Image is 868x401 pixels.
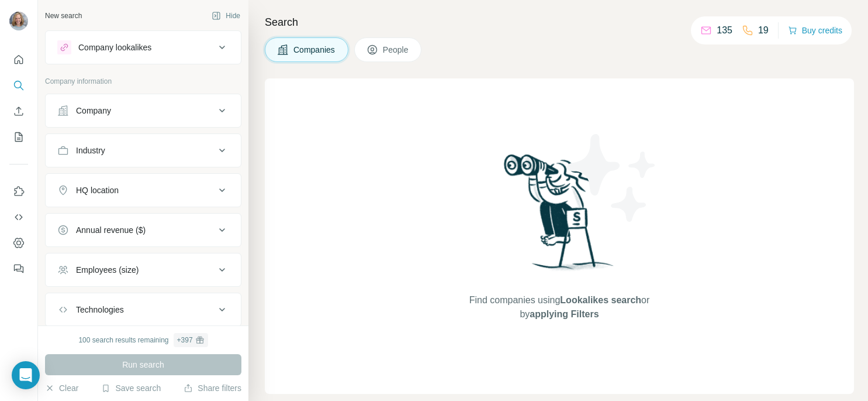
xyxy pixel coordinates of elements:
[45,76,241,87] p: Company information
[383,44,410,56] span: People
[78,42,151,53] div: Company lookalikes
[466,293,653,321] span: Find companies using or by
[9,232,28,253] button: Dashboard
[76,145,105,156] div: Industry
[76,105,111,116] div: Company
[9,75,28,96] button: Search
[184,382,241,394] button: Share filters
[76,184,119,196] div: HQ location
[9,12,28,30] img: Avatar
[76,304,124,316] div: Technologies
[177,335,193,345] div: + 397
[9,258,28,279] button: Feedback
[78,333,208,347] div: 100 search results remaining
[499,151,620,282] img: Surfe Illustration - Woman searching with binoculars
[45,11,82,21] div: New search
[9,181,28,202] button: Use Surfe on LinkedIn
[758,23,769,37] p: 19
[101,382,161,394] button: Save search
[9,207,28,228] button: Use Surfe API
[293,44,336,56] span: Companies
[9,126,28,148] button: My lists
[46,33,241,61] button: Company lookalikes
[530,309,599,319] span: applying Filters
[76,224,146,236] div: Annual revenue ($)
[46,176,241,204] button: HQ location
[12,361,40,389] div: Open Intercom Messenger
[559,125,665,231] img: Surfe Illustration - Stars
[46,216,241,244] button: Annual revenue ($)
[717,23,732,37] p: 135
[46,256,241,284] button: Employees (size)
[46,296,241,324] button: Technologies
[265,14,854,30] h4: Search
[46,97,241,125] button: Company
[788,22,842,39] button: Buy credits
[203,7,248,25] button: Hide
[9,101,28,122] button: Enrich CSV
[9,49,28,70] button: Quick start
[560,295,641,305] span: Lookalikes search
[45,382,78,394] button: Clear
[76,264,139,276] div: Employees (size)
[46,136,241,164] button: Industry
